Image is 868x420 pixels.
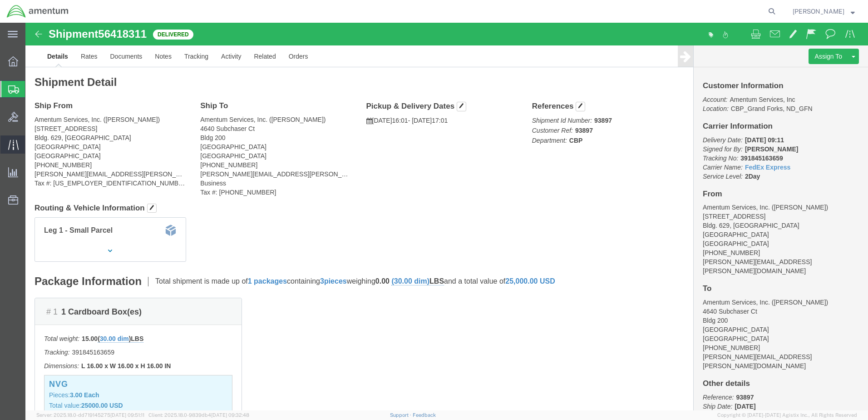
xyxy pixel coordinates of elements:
a: Support [390,412,413,418]
a: Feedback [413,412,436,418]
span: Copyright © [DATE]-[DATE] Agistix Inc., All Rights Reserved [717,411,857,419]
span: Server: 2025.18.0-dd719145275 [36,412,144,418]
span: Client: 2025.18.0-9839db4 [148,412,249,418]
button: [PERSON_NAME] [792,6,855,17]
img: logo [6,5,69,18]
span: [DATE] 09:51:11 [110,412,144,418]
span: [DATE] 09:32:48 [211,412,249,418]
span: Ben Bauer [793,6,844,16]
iframe: FS Legacy Container [25,23,868,410]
